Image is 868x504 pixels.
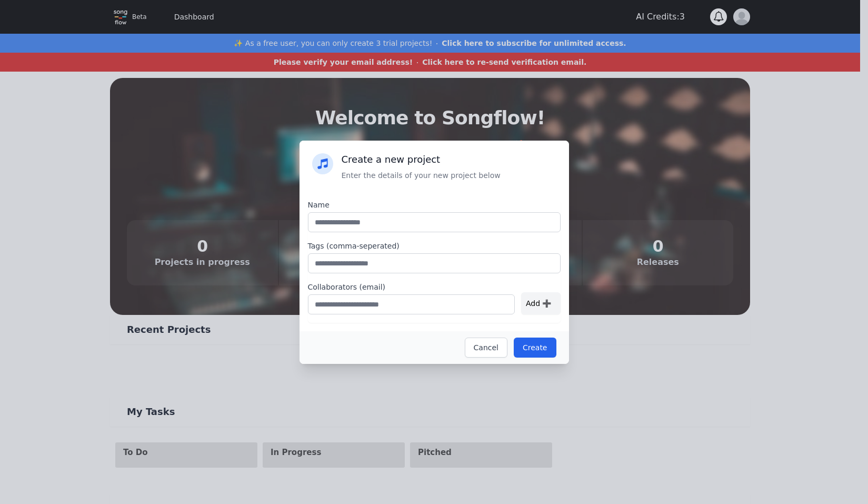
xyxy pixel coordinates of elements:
div: Add ➕ [521,292,561,314]
p: Enter the details of your new project below [342,170,501,181]
button: Create [514,338,556,358]
label: Tags (comma-seperated) [308,241,561,251]
h3: Create a new project [342,153,501,166]
label: Collaborators (email) [308,282,561,292]
label: Name [308,200,330,210]
button: Cancel [465,338,507,358]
